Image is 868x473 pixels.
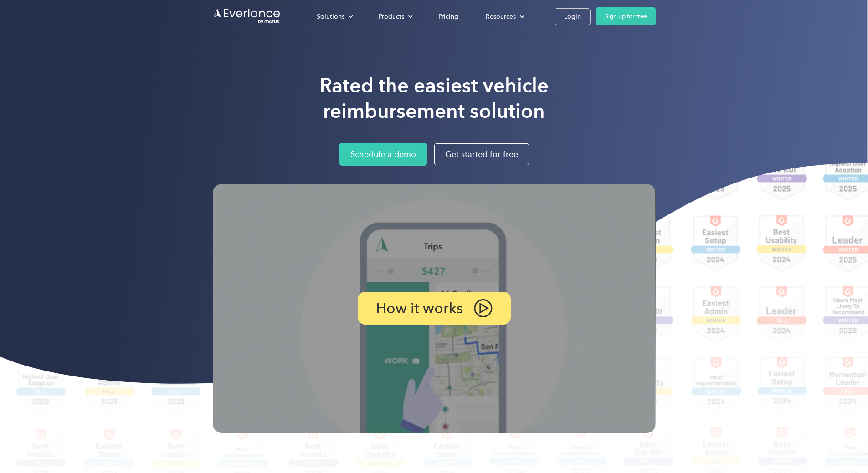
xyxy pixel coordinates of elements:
[555,8,591,25] a: Login
[596,7,656,25] a: Sign up for free
[429,9,467,25] a: Pricing
[379,11,404,22] div: Products
[376,302,463,315] p: How it works
[486,11,516,22] div: Resources
[434,143,529,165] a: Get started for free
[317,11,344,22] div: Solutions
[438,11,458,22] div: Pricing
[564,11,581,22] div: Login
[213,8,281,25] a: Go to homepage
[339,143,427,166] a: Schedule a demo
[319,73,549,124] h1: Rated the easiest vehicle reimbursement solution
